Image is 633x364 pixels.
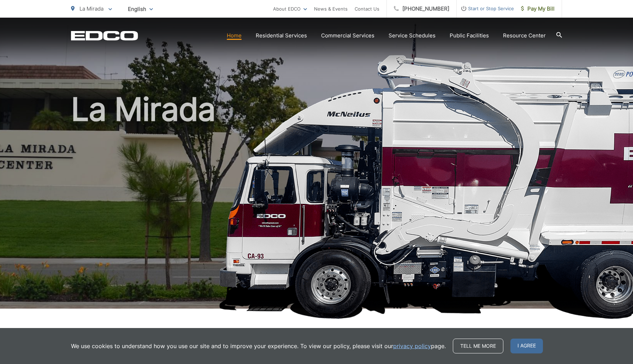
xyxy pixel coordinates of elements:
[71,92,562,315] h1: La Mirada
[450,31,489,40] a: Public Facilities
[521,5,555,13] span: Pay My Bill
[314,5,348,13] a: News & Events
[227,31,242,40] a: Home
[321,31,374,40] a: Commercial Services
[79,5,103,12] span: La Mirada
[71,31,138,41] a: EDCD logo. Return to the homepage.
[273,5,307,13] a: About EDCO
[256,31,307,40] a: Residential Services
[389,31,436,40] a: Service Schedules
[355,5,379,13] a: Contact Us
[393,342,431,350] a: privacy policy
[453,339,503,353] a: Tell me more
[123,3,158,15] span: English
[503,31,546,40] a: Resource Center
[71,342,446,350] p: We use cookies to understand how you use our site and to improve your experience. To view our pol...
[510,339,543,353] span: I agree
